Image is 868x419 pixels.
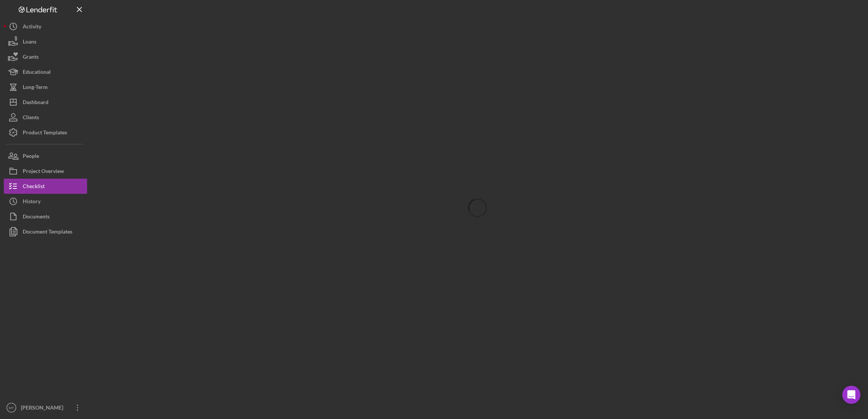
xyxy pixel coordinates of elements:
[4,224,87,239] button: Document Templates
[4,34,87,49] button: Loans
[842,386,860,404] div: Open Intercom Messenger
[23,194,41,211] div: History
[23,164,64,181] div: Project Overview
[4,19,87,34] button: Activity
[23,95,48,112] div: Dashboard
[23,79,48,97] div: Long-Term
[4,148,87,164] button: People
[4,179,87,194] button: Checklist
[23,64,51,81] div: Educational
[4,49,87,64] button: Grants
[4,164,87,179] button: Project Overview
[4,64,87,79] button: Educational
[4,194,87,209] button: History
[4,95,87,110] button: Dashboard
[23,34,36,51] div: Loans
[23,148,39,165] div: People
[19,400,68,417] div: [PERSON_NAME]
[23,179,45,196] div: Checklist
[23,19,41,36] div: Activity
[23,224,72,241] div: Document Templates
[23,49,39,66] div: Grants
[4,209,87,224] button: Documents
[23,209,50,226] div: Documents
[23,125,67,142] div: Product Templates
[4,79,87,95] button: Long-Term
[4,125,87,140] button: Product Templates
[4,400,87,415] button: MT[PERSON_NAME]
[4,110,87,125] button: Clients
[23,110,39,127] div: Clients
[9,406,14,410] text: MT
